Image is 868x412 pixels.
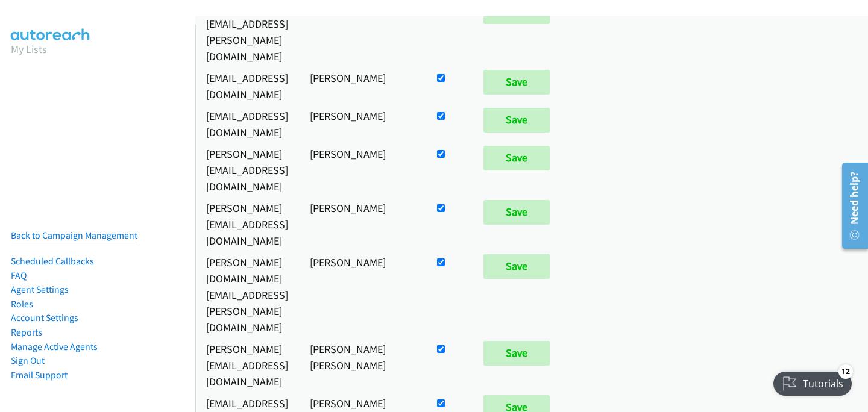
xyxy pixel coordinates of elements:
[195,339,299,393] td: [PERSON_NAME][EMAIL_ADDRESS][DOMAIN_NAME]
[299,339,424,393] td: [PERSON_NAME] [PERSON_NAME]
[299,252,424,339] td: [PERSON_NAME]
[483,254,550,278] input: Save
[483,146,550,170] input: Save
[299,198,424,252] td: [PERSON_NAME]
[195,198,299,252] td: [PERSON_NAME][EMAIL_ADDRESS][DOMAIN_NAME]
[483,341,550,365] input: Save
[11,369,68,381] a: Email Support
[195,252,299,339] td: [PERSON_NAME][DOMAIN_NAME][EMAIL_ADDRESS][PERSON_NAME][DOMAIN_NAME]
[195,105,299,143] td: [EMAIL_ADDRESS][DOMAIN_NAME]
[299,67,424,105] td: [PERSON_NAME]
[11,270,27,281] a: FAQ
[11,312,78,323] a: Account Settings
[834,158,868,254] iframe: Resource Center
[11,42,47,56] a: My Lists
[766,360,859,403] iframe: Checklist
[11,326,42,338] a: Reports
[195,143,299,198] td: [PERSON_NAME][EMAIL_ADDRESS][DOMAIN_NAME]
[483,108,550,132] input: Save
[195,67,299,105] td: [EMAIL_ADDRESS][DOMAIN_NAME]
[11,298,33,310] a: Roles
[483,200,550,224] input: Save
[11,284,69,295] a: Agent Settings
[299,143,424,198] td: [PERSON_NAME]
[11,255,94,267] a: Scheduled Callbacks
[299,105,424,143] td: [PERSON_NAME]
[11,229,137,241] a: Back to Campaign Management
[11,355,45,366] a: Sign Out
[483,70,550,94] input: Save
[11,341,98,352] a: Manage Active Agents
